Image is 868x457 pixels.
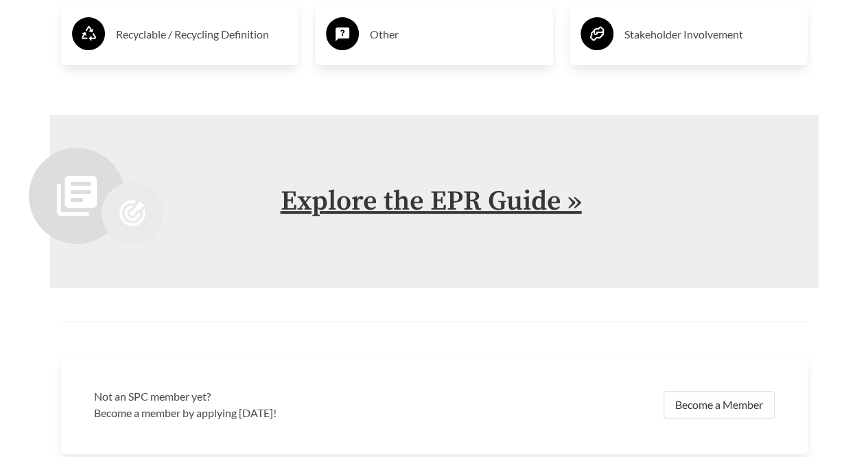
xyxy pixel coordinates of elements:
[624,23,797,45] h3: Stakeholder Involvement
[370,23,542,45] h3: Other
[94,405,426,421] p: Become a member by applying [DATE]!
[664,391,775,419] a: Become a Member
[94,388,426,405] h3: Not an SPC member yet?
[281,184,582,219] a: Explore the EPR Guide »
[116,23,288,45] h3: Recyclable / Recycling Definition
